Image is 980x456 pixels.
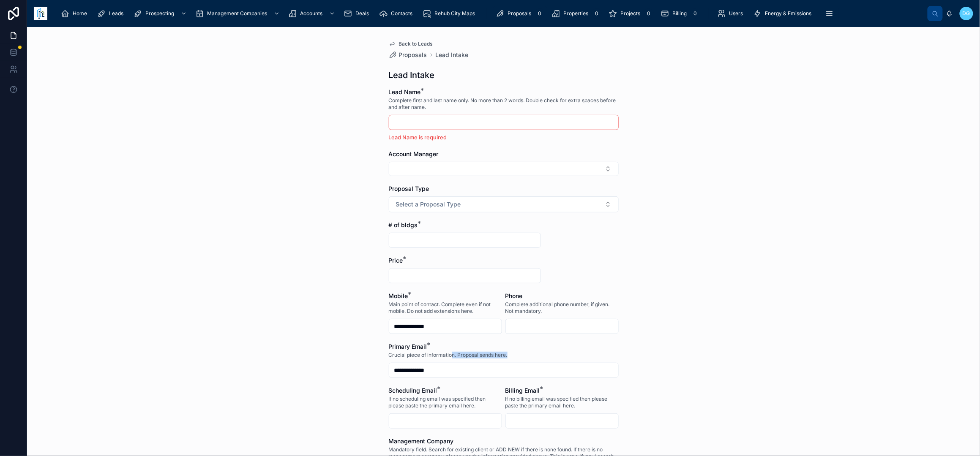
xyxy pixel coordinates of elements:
span: Leads [109,10,123,17]
span: Scheduling Email [389,387,437,394]
a: Properties0 [549,6,604,21]
span: Crucial piece of information. Proposal sends here. [389,352,508,358]
span: Lead Name [389,88,421,95]
span: Management Company [389,437,454,445]
a: Management Companies [193,6,284,21]
span: Billing Email [505,387,540,394]
a: Back to Leads [389,41,433,47]
span: Projects [620,10,640,17]
span: If no scheduling email was specified then please paste the primary email here. [389,396,502,409]
span: Select a Proposal Type [396,200,461,209]
span: Prospecting [145,10,174,17]
a: Accounts [286,6,339,21]
span: Mobile [389,292,408,299]
h1: Lead Intake [389,69,435,81]
a: Users [715,6,749,21]
span: Complete first and last name only. No more than 2 words. Double check for extra spaces before and... [389,97,619,111]
span: Account Manager [389,150,439,157]
span: Energy & Emissions [765,10,812,17]
span: Rehub City Maps [434,10,475,17]
span: Price [389,257,403,264]
span: Management Companies [207,10,267,17]
a: Proposals0 [493,6,547,21]
span: Properties [563,10,588,17]
span: Home [73,10,87,17]
a: Projects0 [606,6,656,21]
button: Select Button [389,162,619,176]
span: Accounts [300,10,322,17]
span: # of bldgs [389,221,418,228]
p: Lead Name is required [389,133,619,141]
span: Deals [355,10,369,17]
div: 0 [535,8,545,19]
div: 0 [592,8,602,19]
div: 0 [690,8,700,19]
button: Select Button [389,196,619,212]
a: Rehub City Maps [420,6,481,21]
a: Leads [95,6,129,21]
span: Complete additional phone number, if given. Not mandatory. [505,301,619,315]
span: Billing [672,10,687,17]
span: DG [963,10,970,17]
span: Proposals [399,51,427,59]
a: Contacts [377,6,418,21]
a: Lead Intake [436,51,469,59]
a: Energy & Emissions [751,6,818,21]
span: Back to Leads [399,41,433,47]
a: Home [58,6,93,21]
span: If no billing email was specified then please paste the primary email here. [505,396,619,409]
span: Main point of contact. Complete even if not mobile. Do not add extensions here. [389,301,502,315]
a: Prospecting [131,6,191,21]
span: Users [729,10,743,17]
span: Proposal Type [389,185,429,192]
span: Contacts [391,10,412,17]
a: Deals [341,6,375,21]
span: Proposals [508,10,531,17]
span: Phone [505,292,523,299]
div: scrollable content [54,4,928,23]
a: Proposals [389,51,427,59]
span: Primary Email [389,343,427,350]
a: Billing0 [658,6,703,21]
div: 0 [644,8,654,19]
img: App logo [34,7,47,20]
